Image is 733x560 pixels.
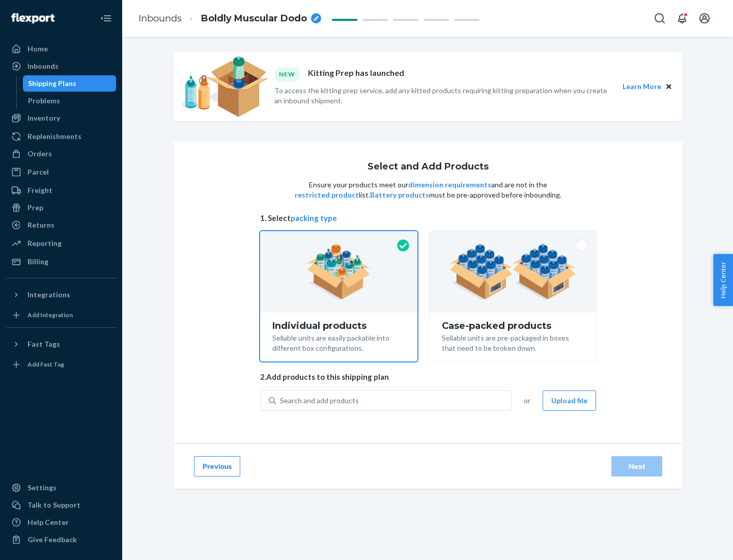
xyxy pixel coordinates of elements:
a: Add Fast Tag [6,356,116,373]
a: Help Center [6,514,116,530]
div: Search and add products [280,396,359,406]
img: individual-pack.facf35554cb0f1810c75b2bd6df2d64e.png [307,244,371,300]
div: Freight [27,185,52,195]
span: 2. Add products to this shipping plan [260,372,596,382]
div: Case-packed products [442,321,584,331]
button: Help Center [713,254,733,306]
button: Close Navigation [96,8,116,29]
button: restricted product [295,190,359,200]
div: NEW [274,67,300,81]
button: dimension requirements [408,180,491,190]
img: Flexport logo [11,13,54,23]
span: 1. Select [260,213,596,223]
button: Battery products [370,190,429,200]
a: Talk to Support [6,497,116,513]
a: Inbounds [6,58,116,74]
div: Individual products [272,321,405,331]
p: Kitting Prep has launched [308,67,404,81]
a: Inbounds [138,13,182,24]
a: Problems [23,93,117,109]
a: Settings [6,480,116,496]
div: Home [27,44,48,54]
button: Open account menu [694,8,715,29]
h1: Select and Add Products [368,162,489,172]
div: Inventory [27,113,60,123]
div: Add Fast Tag [27,360,64,369]
ol: breadcrumbs [130,4,329,34]
div: Replenishments [27,131,81,142]
button: Learn More [623,81,661,92]
a: Replenishments [6,128,116,145]
div: Prep [27,203,43,213]
a: Add Integration [6,307,116,323]
span: or [524,396,530,406]
div: Sellable units are easily packable into different box configurations. [272,331,405,353]
div: Fast Tags [27,339,60,349]
button: packing type [291,213,337,223]
div: Returns [27,220,54,230]
div: Parcel [27,167,49,177]
button: Open notifications [672,8,692,29]
a: Prep [6,200,116,216]
div: Problems [28,96,60,106]
div: Sellable units are pre-packaged in boxes that need to be broken down. [442,331,584,353]
div: Shipping Plans [28,78,76,89]
button: Previous [194,456,240,477]
div: Help Center [27,517,69,527]
a: Shipping Plans [23,75,117,92]
div: Add Integration [27,311,73,319]
div: Reporting [27,238,62,248]
div: Give Feedback [27,535,77,545]
a: Parcel [6,164,116,180]
a: Orders [6,146,116,162]
button: Close [663,81,674,92]
p: Ensure your products meet our and are not in the list. must be pre-approved before inbounding. [294,180,562,200]
a: Inventory [6,110,116,126]
a: Reporting [6,235,116,251]
a: Returns [6,217,116,233]
div: Next [620,461,654,471]
div: Billing [27,257,48,267]
button: Next [611,456,662,477]
button: Give Feedback [6,531,116,548]
button: Upload file [543,390,596,411]
button: Integrations [6,287,116,303]
div: Talk to Support [27,500,80,510]
img: case-pack.59cecea509d18c883b923b81aeac6d0b.png [449,244,576,300]
a: Billing [6,254,116,270]
button: Open Search Box [650,8,670,29]
div: Settings [27,483,57,493]
div: Integrations [27,290,70,300]
a: Freight [6,182,116,199]
span: Boldly Muscular Dodo [201,12,307,25]
p: To access the kitting prep service, add any kitted products requiring kitting preparation when yo... [274,86,613,106]
div: Orders [27,149,52,159]
div: Inbounds [27,61,59,71]
button: Fast Tags [6,336,116,352]
a: Home [6,41,116,57]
